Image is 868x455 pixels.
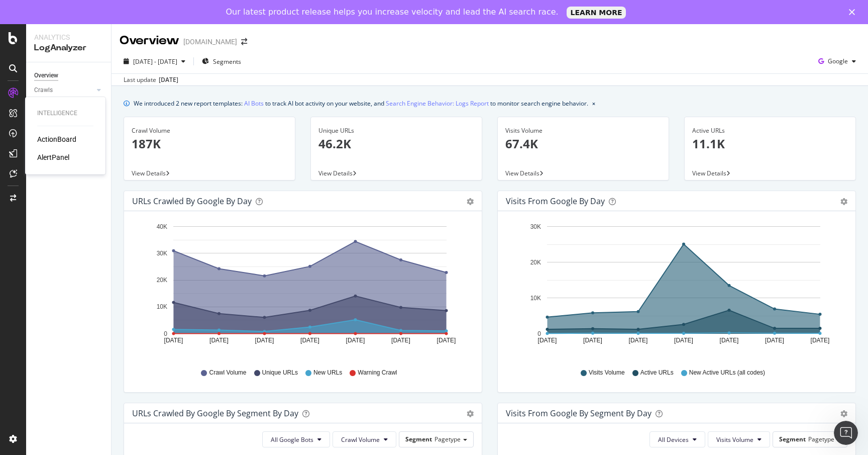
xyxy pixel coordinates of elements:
[649,431,705,447] button: All Devices
[840,198,847,205] div: gear
[405,435,432,443] span: Segment
[765,337,784,344] text: [DATE]
[708,431,770,447] button: Visits Volume
[132,126,287,135] div: Crawl Volume
[37,109,93,118] div: Intelligence
[132,219,474,359] svg: A chart.
[849,9,859,15] div: Close
[209,337,229,344] text: [DATE]
[467,410,474,417] div: gear
[333,431,396,447] button: Crawl Volume
[157,250,167,257] text: 30K
[37,152,69,162] a: AlertPanel
[318,135,474,152] p: 46.2K
[808,435,834,443] span: Pagetype
[271,435,313,444] span: All Google Bots
[133,57,177,66] span: [DATE] - [DATE]
[538,337,557,344] text: [DATE]
[629,337,648,344] text: [DATE]
[198,53,245,69] button: Segments
[505,135,661,152] p: 67.4K
[34,70,58,81] div: Overview
[779,435,806,443] span: Segment
[34,85,94,96] a: Crawls
[720,337,739,344] text: [DATE]
[124,75,178,84] div: Last update
[590,96,598,111] button: close banner
[132,408,298,418] div: URLs Crawled by Google By Segment By Day
[262,431,330,447] button: All Google Bots
[124,98,856,109] div: info banner
[437,337,456,344] text: [DATE]
[244,98,264,109] a: AI Bots
[506,408,652,418] div: Visits from Google By Segment By Day
[226,7,559,17] div: Our latest product release helps you increase velocity and lead the AI search race.
[505,169,539,177] span: View Details
[318,126,474,135] div: Unique URLs
[530,295,541,302] text: 10K
[209,369,246,377] span: Crawl Volume
[134,98,588,109] div: We introduced 2 new report templates: to track AI bot activity on your website, and to monitor se...
[157,277,167,284] text: 20K
[537,330,541,337] text: 0
[506,219,847,359] svg: A chart.
[583,337,602,344] text: [DATE]
[834,421,858,445] iframe: Intercom live chat
[34,32,103,42] div: Analytics
[241,38,247,45] div: arrow-right-arrow-left
[262,369,298,377] span: Unique URLs
[840,410,847,417] div: gear
[300,337,319,344] text: [DATE]
[341,435,380,444] span: Crawl Volume
[34,42,103,54] div: LogAnalyzer
[37,134,76,144] a: ActionBoard
[132,196,252,206] div: URLs Crawled by Google by day
[506,196,605,206] div: Visits from Google by day
[157,223,167,230] text: 40K
[132,135,287,152] p: 187K
[589,369,625,377] span: Visits Volume
[674,337,693,344] text: [DATE]
[567,7,626,19] a: LEARN MORE
[313,369,342,377] span: New URLs
[120,32,179,49] div: Overview
[164,330,167,337] text: 0
[183,37,237,47] div: [DOMAIN_NAME]
[689,369,765,377] span: New Active URLs (all codes)
[255,337,274,344] text: [DATE]
[692,169,726,177] span: View Details
[716,435,753,444] span: Visits Volume
[658,435,689,444] span: All Devices
[391,337,410,344] text: [DATE]
[530,259,541,266] text: 20K
[157,304,167,311] text: 10K
[213,57,241,66] span: Segments
[346,337,365,344] text: [DATE]
[467,198,474,205] div: gear
[34,85,53,96] div: Crawls
[120,53,189,69] button: [DATE] - [DATE]
[164,337,183,344] text: [DATE]
[814,53,860,69] button: Google
[34,70,104,81] a: Overview
[435,435,461,443] span: Pagetype
[505,126,661,135] div: Visits Volume
[640,369,674,377] span: Active URLs
[386,98,489,109] a: Search Engine Behavior: Logs Report
[828,57,848,65] span: Google
[159,75,178,84] div: [DATE]
[530,223,541,230] text: 30K
[692,135,848,152] p: 11.1K
[811,337,830,344] text: [DATE]
[692,126,848,135] div: Active URLs
[358,369,397,377] span: Warning Crawl
[132,169,166,177] span: View Details
[318,169,353,177] span: View Details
